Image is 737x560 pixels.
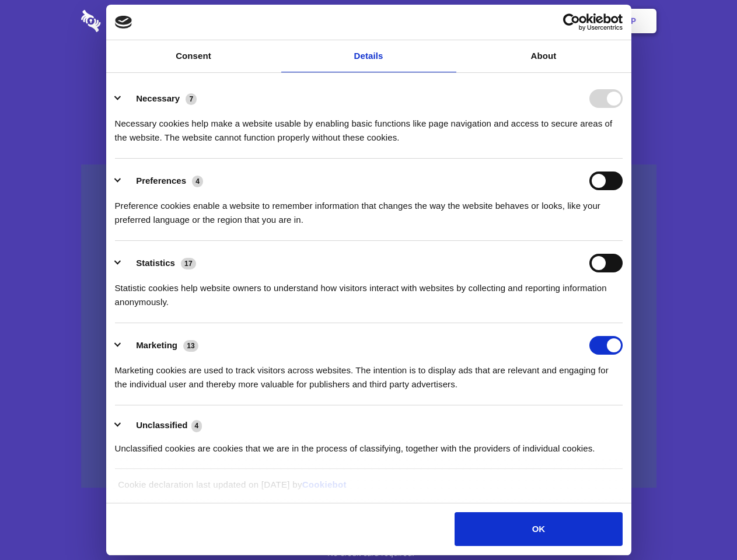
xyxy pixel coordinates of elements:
button: OK [455,512,622,546]
a: Consent [106,40,281,72]
button: Statistics (17) [115,254,204,272]
span: 4 [192,176,203,187]
a: Pricing [343,3,393,39]
h1: Eliminate Slack Data Loss. [81,52,656,94]
iframe: Drift Widget Chat Controller [679,502,723,546]
a: Contact [473,3,527,39]
img: logo [115,16,132,29]
div: Cookie declaration last updated on [DATE] by [109,478,628,501]
a: Usercentrics Cookiebot - opens in a new window [521,13,623,31]
span: 4 [191,420,202,432]
a: Wistia video thumbnail [81,164,656,488]
h4: Auto-redaction of sensitive data, encrypted data sharing and self-destructing private chats. Shar... [81,106,656,145]
a: Details [281,40,456,72]
span: 17 [181,258,196,269]
label: Preferences [136,176,186,185]
label: Marketing [136,340,177,350]
div: Necessary cookies help make a website usable by enabling basic functions like page navigation and... [115,108,623,145]
label: Statistics [136,258,175,268]
div: Unclassified cookies are cookies that we are in the process of classifying, together with the pro... [115,433,623,456]
button: Necessary (7) [115,89,204,108]
label: Necessary [136,93,180,103]
div: Statistic cookies help website owners to understand how visitors interact with websites by collec... [115,272,623,309]
div: Preference cookies enable a website to remember information that changes the way the website beha... [115,190,623,227]
img: logo-wordmark-white-trans-d4663122ce5f474addd5e946df7df03e33cb6a1c49d2221995e7729f52c070b2.svg [81,10,181,32]
div: Marketing cookies are used to track visitors across websites. The intention is to display ads tha... [115,355,623,391]
button: Marketing (13) [115,336,206,355]
span: 13 [183,340,198,352]
a: About [456,40,631,72]
a: Login [529,3,580,39]
button: Unclassified (4) [115,418,209,433]
button: Preferences (4) [115,171,211,190]
span: 7 [186,93,197,105]
a: Cookiebot [302,480,347,489]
